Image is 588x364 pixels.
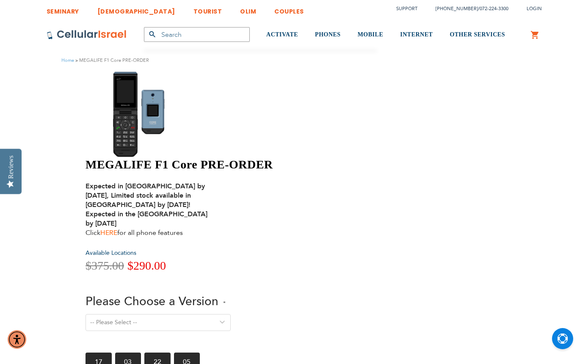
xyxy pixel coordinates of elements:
[240,1,256,17] a: OLIM
[86,182,217,237] div: Click for all phone features
[527,6,542,12] span: Login
[358,31,384,38] span: MOBILE
[7,155,15,179] div: Reviews
[266,19,298,51] a: ACTIVATE
[74,56,149,64] li: MEGALIFE F1 Core PRE-ORDER
[315,19,341,51] a: PHONES
[358,19,384,51] a: MOBILE
[144,27,250,42] input: Search
[86,249,136,257] a: Available Locations
[47,30,127,40] img: Cellular Israel Logo
[61,57,74,63] a: Home
[450,31,505,38] span: OTHER SERVICES
[274,1,304,17] a: COUPLES
[436,6,478,12] a: [PHONE_NUMBER]
[266,31,298,38] span: ACTIVATE
[315,31,341,38] span: PHONES
[450,19,505,51] a: OTHER SERVICES
[86,71,208,157] img: MEGALIFE F1 Core PRE-ORDER
[127,259,166,272] span: $290.00
[396,6,417,12] a: Support
[480,6,508,12] a: 072-224-3300
[86,157,382,172] h1: MEGALIFE F1 Core PRE-ORDER
[8,330,26,349] div: Accessibility Menu
[86,293,218,309] span: Please Choose a Version
[97,1,175,17] a: [DEMOGRAPHIC_DATA]
[400,31,433,38] span: INTERNET
[400,19,433,51] a: INTERNET
[86,259,124,272] span: $375.00
[100,228,117,237] a: HERE
[86,182,207,228] strong: Expected in [GEOGRAPHIC_DATA] by [DATE], Limited stock available in [GEOGRAPHIC_DATA] by [DATE]! ...
[427,3,508,15] li: /
[47,1,79,17] a: SEMINARY
[193,1,222,17] a: TOURIST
